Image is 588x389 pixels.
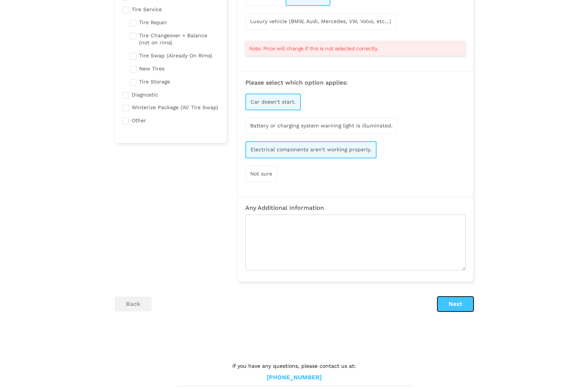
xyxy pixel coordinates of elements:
p: If you have any questions, please contact us at: [177,362,412,370]
span: Car doesn't start. [251,99,296,105]
span: Not sure [250,171,272,177]
button: Next [437,297,474,311]
button: back [115,297,152,311]
span: Electrical components aren't working properly. [251,146,371,152]
a: [PHONE_NUMBER] [267,374,322,382]
span: Luxury vehicle (BMW, Audi, Mercedes, VW, Volvo, etc...) [250,18,391,24]
h3: Any Additional Information [245,205,466,211]
span: Battery or charging system warning light is illuminated. [250,123,393,129]
h3: Please select which option applies: [245,79,466,86]
span: Note: Price will change if this is not selected correctly. [249,45,378,52]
